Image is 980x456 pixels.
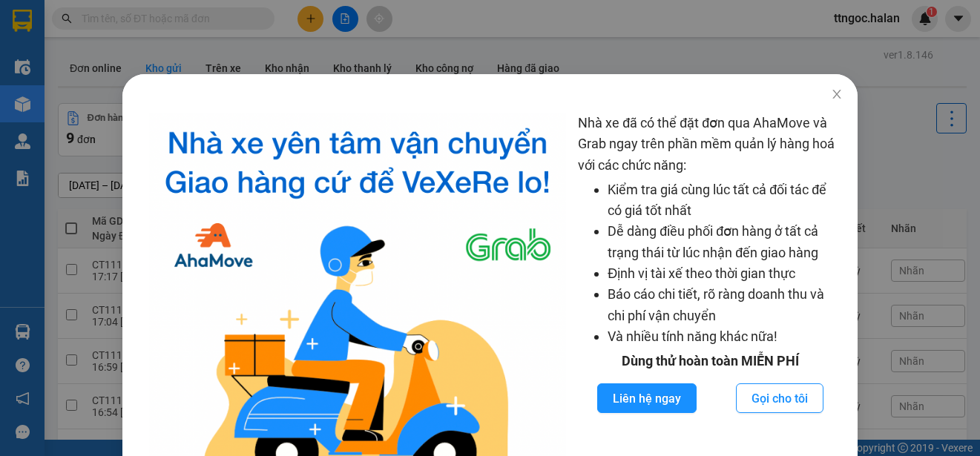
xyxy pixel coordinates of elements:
span: Gọi cho tôi [752,389,808,408]
button: Gọi cho tôi [736,383,823,413]
span: close [831,88,843,100]
li: Kiểm tra giá cùng lúc tất cả đối tác để có giá tốt nhất [608,179,843,222]
li: Báo cáo chi tiết, rõ ràng doanh thu và chi phí vận chuyển [608,284,843,326]
li: Dễ dàng điều phối đơn hàng ở tất cả trạng thái từ lúc nhận đến giao hàng [608,221,843,263]
div: Dùng thử hoàn toàn MIỄN PHÍ [578,351,843,371]
button: Close [816,74,858,116]
button: Liên hệ ngay [597,383,697,413]
span: Liên hệ ngay [613,389,681,408]
li: Và nhiều tính năng khác nữa! [608,326,843,347]
li: Định vị tài xế theo thời gian thực [608,263,843,284]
